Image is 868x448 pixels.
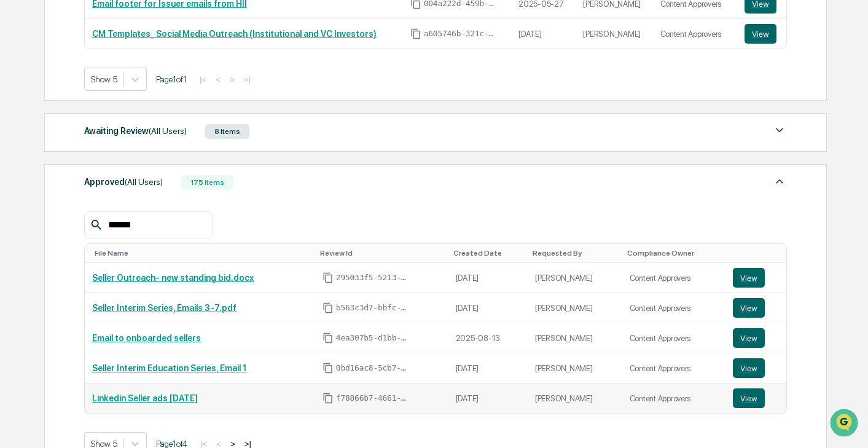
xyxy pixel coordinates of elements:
[7,173,82,195] a: 🔎Data Lookup
[733,388,779,408] a: View
[622,263,726,293] td: Content Approvers
[12,156,22,166] div: 🖐️
[122,208,149,218] span: Pylon
[92,29,377,39] a: CM Templates_ Social Media Outreach (Institutional and VC Investors)
[84,150,157,172] a: 🗄️Attestations
[448,263,528,293] td: [DATE]
[226,74,238,85] button: >
[829,407,862,441] iframe: Open customer support
[627,249,721,257] div: Toggle SortBy
[7,150,84,172] a: 🖐️Preclearance
[733,298,779,318] a: View
[92,273,254,283] a: Seller Outreach- new standing bid.docx
[12,94,34,116] img: 1746055101610-c473b297-6a78-478c-a979-82029cc54cd1
[95,249,310,257] div: Toggle SortBy
[323,393,334,404] span: Copy Id
[336,273,410,283] span: 295033f5-5213-4c5b-be8d-d5263750e551
[448,323,528,353] td: 2025-08-13
[156,74,187,84] span: Page 1 of 1
[149,126,187,136] span: (All Users)
[410,28,421,39] span: Copy Id
[528,323,622,353] td: [PERSON_NAME]
[772,123,787,138] img: caret
[125,177,163,187] span: (All Users)
[448,383,528,413] td: [DATE]
[772,174,787,189] img: caret
[212,74,224,85] button: <
[209,98,224,112] button: Start new chat
[576,19,652,49] td: [PERSON_NAME]
[735,249,781,257] div: Toggle SortBy
[622,353,726,383] td: Content Approvers
[733,268,779,288] a: View
[101,155,152,167] span: Attestations
[240,74,254,85] button: >|
[622,293,726,323] td: Content Approvers
[89,156,99,166] div: 🗄️
[196,74,210,85] button: |<
[336,363,410,373] span: 0bd16ac8-5cb7-49f5-9b94-8af42c17246f
[323,302,334,313] span: Copy Id
[745,24,780,44] a: View
[528,353,622,383] td: [PERSON_NAME]
[453,249,523,257] div: Toggle SortBy
[424,29,498,39] span: a605746b-321c-4dfd-bd6b-109eaa46988c
[622,383,726,413] td: Content Approvers
[323,272,334,283] span: Copy Id
[511,19,576,49] td: [DATE]
[528,293,622,323] td: [PERSON_NAME]
[533,249,617,257] div: Toggle SortBy
[87,208,149,218] a: Powered byPylon
[42,106,155,116] div: We're available if you need us!
[733,328,779,348] a: View
[733,358,779,378] a: View
[622,323,726,353] td: Content Approvers
[32,56,203,69] input: Clear
[733,268,765,288] button: View
[528,383,622,413] td: [PERSON_NAME]
[25,178,77,191] span: Data Lookup
[336,333,410,343] span: 4ea307b5-d1bb-4617-b862-c0061df89552
[92,303,237,313] a: Seller Interim Series, Emails 3-7.pdf
[84,174,163,190] div: Approved
[25,155,79,167] span: Preclearance
[84,123,187,139] div: Awaiting Review
[42,94,201,106] div: Start new chat
[320,249,444,257] div: Toggle SortBy
[528,263,622,293] td: [PERSON_NAME]
[323,363,334,374] span: Copy Id
[448,353,528,383] td: [DATE]
[448,293,528,323] td: [DATE]
[745,24,776,44] button: View
[336,303,410,313] span: b563c3d7-bbfc-4e76-a8ec-67d4dedbd07b
[92,393,198,403] a: Linkedin Seller ads [DATE]
[336,393,410,403] span: f78866b7-4661-4d20-8318-4117f1d34aab
[92,363,246,373] a: Seller Interim Education Series, Email 1
[733,298,765,318] button: View
[653,19,737,49] td: Content Approvers
[12,26,224,45] p: How can we help?
[733,388,765,408] button: View
[323,332,334,344] span: Copy Id
[92,333,201,343] a: Email to onboarded sellers
[733,328,765,348] button: View
[181,175,233,190] div: 175 Items
[12,179,22,189] div: 🔎
[205,124,249,139] div: 8 Items
[733,358,765,378] button: View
